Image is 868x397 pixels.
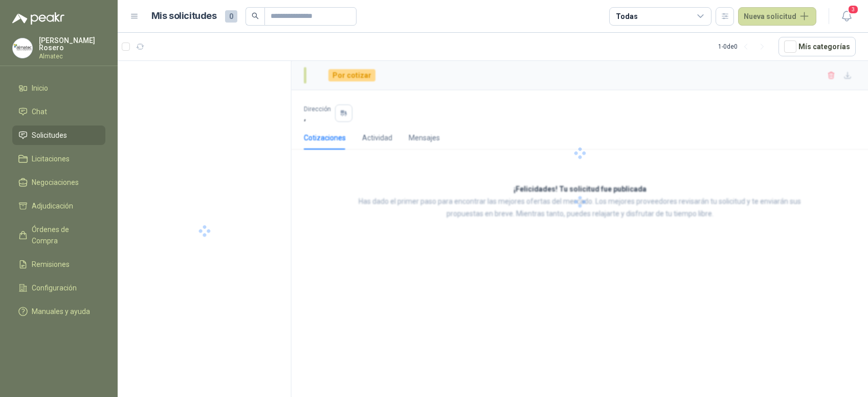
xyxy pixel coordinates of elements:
[12,126,105,145] a: Solicitudes
[39,53,105,59] p: Almatec
[616,11,637,22] div: Todas
[12,220,105,250] a: Órdenes de Compra
[252,12,259,19] span: search
[12,12,64,25] img: Logo peakr
[12,302,105,321] a: Manuales y ayuda
[32,200,73,212] span: Adjudicación
[32,282,77,294] span: Configuración
[12,78,105,98] a: Inicio
[32,153,70,164] span: Licitaciones
[12,149,105,169] a: Licitaciones
[738,7,816,26] button: Nueva solicitud
[12,278,105,298] a: Configuración
[32,106,47,117] span: Chat
[848,5,859,14] span: 3
[778,37,856,56] button: Mís categorías
[32,224,96,246] span: Órdenes de Compra
[718,38,770,55] div: 1 - 0 de 0
[151,9,217,24] h1: Mis solicitudes
[32,259,70,270] span: Remisiones
[12,173,105,192] a: Negociaciones
[32,306,90,317] span: Manuales y ayuda
[12,196,105,216] a: Adjudicación
[32,177,79,188] span: Negociaciones
[225,10,237,23] span: 0
[39,37,105,51] p: [PERSON_NAME] Rosero
[837,7,856,26] button: 3
[12,102,105,121] a: Chat
[13,38,32,58] img: Company Logo
[32,130,67,141] span: Solicitudes
[32,82,48,94] span: Inicio
[12,255,105,274] a: Remisiones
